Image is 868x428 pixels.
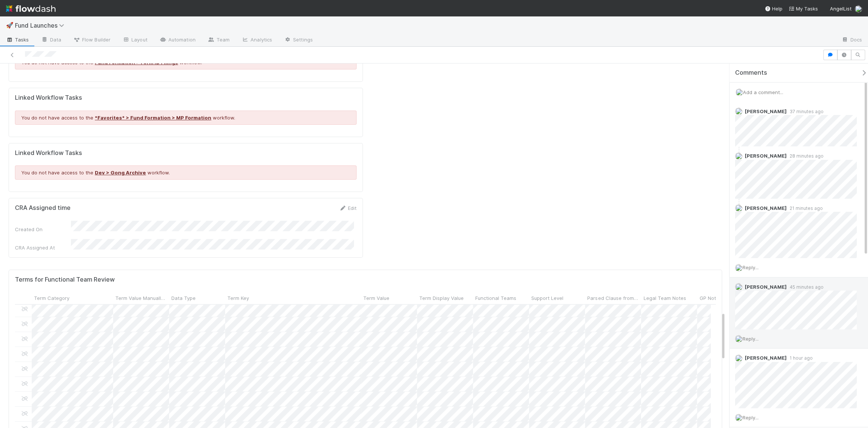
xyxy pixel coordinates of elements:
[735,152,743,160] img: avatar_ba76ddef-3fd0-4be4-9bc3-126ad567fcd5.png
[836,34,868,46] a: Docs
[735,108,743,115] img: avatar_ac990a78-52d7-40f8-b1fe-cbbd1cda261e.png
[153,34,202,46] a: Automation
[15,165,357,180] div: You do not have access to the workflow.
[236,34,278,46] a: Analytics
[15,226,71,233] div: Created On
[339,205,357,211] a: Edit
[6,36,29,43] span: Tasks
[6,22,13,28] span: 🚀
[745,284,787,290] span: [PERSON_NAME]
[643,294,686,302] span: Legal Team Notes
[735,264,743,272] img: avatar_6177bb6d-328c-44fd-b6eb-4ffceaabafa4.png
[6,2,56,15] img: logo-inverted-e16ddd16eac7371096b0.svg
[735,354,743,362] img: avatar_60d9c2d4-5636-42bf-bfcd-7078767691ab.png
[95,170,146,176] a: Dev > Gong Archive
[788,6,818,12] span: My Tasks
[743,336,759,342] span: Reply...
[787,355,813,361] span: 1 hour ago
[788,5,818,12] a: My Tasks
[15,149,357,157] h5: Linked Workflow Tasks
[743,264,759,270] span: Reply...
[15,111,357,125] div: You do not have access to the workflow.
[830,6,852,12] span: AngelList
[787,205,823,211] span: 21 minutes ago
[278,34,319,46] a: Settings
[475,294,516,302] span: Functional Teams
[15,276,115,283] h5: Terms for Functional Team Review
[735,283,743,291] img: avatar_ac990a78-52d7-40f8-b1fe-cbbd1cda261e.png
[202,34,236,46] a: Team
[787,153,824,159] span: 28 minutes ago
[115,294,167,302] span: Term Value Manually Reviewed
[735,414,743,421] img: avatar_6177bb6d-328c-44fd-b6eb-4ffceaabafa4.png
[35,34,67,46] a: Data
[735,204,743,212] img: avatar_ac990a78-52d7-40f8-b1fe-cbbd1cda261e.png
[787,284,824,290] span: 45 minutes ago
[735,89,743,96] img: avatar_6177bb6d-328c-44fd-b6eb-4ffceaabafa4.png
[15,22,68,29] span: Fund Launches
[95,115,211,121] a: *Favorites* > Fund Formation > MP Formation
[15,244,71,251] div: CRA Assigned At
[15,204,71,212] h5: CRA Assigned time
[745,153,787,159] span: [PERSON_NAME]
[745,355,787,361] span: [PERSON_NAME]
[531,294,563,302] span: Support Level
[745,108,787,114] span: [PERSON_NAME]
[587,294,639,302] span: Parsed Clause from LPA
[699,294,721,302] span: GP Notes
[743,89,783,95] span: Add a comment...
[227,294,249,302] span: Term Key
[765,5,783,12] div: Help
[419,294,464,302] span: Term Display Value
[735,69,767,77] span: Comments
[15,94,357,102] h5: Linked Workflow Tasks
[745,205,787,211] span: [PERSON_NAME]
[73,36,111,43] span: Flow Builder
[855,5,862,13] img: avatar_6177bb6d-328c-44fd-b6eb-4ffceaabafa4.png
[363,294,389,302] span: Term Value
[67,34,116,46] a: Flow Builder
[735,335,743,342] img: avatar_6177bb6d-328c-44fd-b6eb-4ffceaabafa4.png
[743,415,759,421] span: Reply...
[34,294,69,302] span: Term Category
[116,34,153,46] a: Layout
[171,294,196,302] span: Data Type
[787,109,824,114] span: 37 minutes ago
